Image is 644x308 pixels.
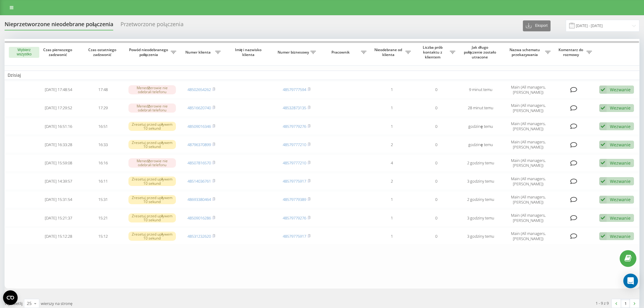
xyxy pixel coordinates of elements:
td: 0 [414,173,458,190]
div: Wezwanie [610,105,631,111]
span: Liczba prób kontaktu z klientem [417,45,450,59]
span: Czas ostatniego zadzwonić [86,47,120,57]
a: 48502654262 [187,87,211,92]
td: 17:48 [81,81,125,98]
div: Wezwanie [610,124,631,129]
td: [DATE] 15:59:08 [36,154,81,171]
td: 2 godziny temu [458,191,503,208]
td: 0 [414,209,458,226]
td: Main (All managers, [PERSON_NAME]) [503,118,554,135]
div: Menedżerowie nie odebrali telefonu [128,103,176,113]
td: 0 [414,191,458,208]
td: [DATE] 17:48:54 [36,81,81,98]
div: Nieprzetworzone nieodebrane połączenia [5,21,113,30]
div: Wezwanie [610,178,631,184]
td: 15:12 [81,228,125,245]
a: 48579779276 [283,124,306,129]
td: 9 minut temu [458,81,503,98]
a: 48509016346 [187,124,211,129]
div: 25 [27,300,32,306]
span: Nazwa schematu przekazywania [506,47,545,57]
td: godzinę temu [458,136,503,153]
td: 3 godziny temu [458,209,503,226]
td: 0 [414,136,458,153]
span: Komentarz do rozmowy [557,47,586,57]
div: Wezwanie [610,215,631,221]
div: Menedżerowie nie odebrali telefonu [128,158,176,167]
td: 1 [369,191,414,208]
span: Czas pierwszego zadzwonić [41,47,76,57]
div: Menedżerowie nie odebrali telefonu [128,85,176,94]
span: Imię i nazwisko klienta [229,47,269,57]
div: Zresetuj przed upływem 10 sekund [128,195,176,204]
div: Wezwanie [610,87,631,93]
a: 48579775917 [283,178,306,184]
div: Wezwanie [610,197,631,202]
td: [DATE] 15:31:54 [36,191,81,208]
td: Main (All managers, [PERSON_NAME]) [503,154,554,171]
a: 48509016286 [187,215,211,221]
td: 1 [369,118,414,135]
td: Dzisiaj [5,71,639,80]
td: 0 [414,100,458,117]
span: Numer biznesowy [278,50,310,55]
td: 1 [369,81,414,98]
td: 15:21 [81,209,125,226]
a: 48514036761 [187,178,211,184]
td: [DATE] 15:12:28 [36,228,81,245]
td: 16:51 [81,118,125,135]
div: Wezwanie [610,233,631,239]
td: 2 [369,173,414,190]
td: 16:11 [81,173,125,190]
a: 48579779389 [283,197,306,202]
td: 2 godziny temu [458,154,503,171]
td: [DATE] 17:29:52 [36,100,81,117]
div: 1 - 9 z 9 [596,300,609,306]
td: 0 [414,118,458,135]
td: 0 [414,154,458,171]
div: Zresetuj przed upływem 10 sekund [128,213,176,222]
button: Wybierz wszystko [9,47,39,58]
td: 0 [414,81,458,98]
td: 1 [369,100,414,117]
span: Jak długo połączenie zostało utracone [464,45,498,59]
td: 15:31 [81,191,125,208]
td: [DATE] 16:33:28 [36,136,81,153]
td: 4 [369,154,414,171]
td: 1 [369,228,414,245]
div: Zresetuj przed upływem 10 sekund [128,232,176,241]
a: 48693380464 [187,197,211,202]
button: Open CMP widget [3,290,18,305]
td: godzinę temu [458,118,503,135]
a: 48532873135 [283,105,306,110]
td: Main (All managers, [PERSON_NAME]) [503,173,554,190]
div: Zresetuj przed upływem 10 sekund [128,122,176,131]
td: [DATE] 15:21:37 [36,209,81,226]
span: Pracownik [322,50,361,55]
div: Wezwanie [610,160,631,166]
td: 16:33 [81,136,125,153]
a: 1 [621,299,630,308]
td: [DATE] 16:51:16 [36,118,81,135]
span: Nieodebrane od klienta [373,47,405,57]
td: 0 [414,228,458,245]
div: Open Intercom Messenger [623,274,638,288]
button: Eksport [523,20,551,31]
a: 48579775917 [283,233,306,239]
td: Main (All managers, [PERSON_NAME]) [503,228,554,245]
div: Przetworzone połączenia [121,21,184,30]
a: 48516620740 [187,105,211,110]
a: 48579777210 [283,160,306,166]
td: Main (All managers, [PERSON_NAME]) [503,81,554,98]
td: 3 godziny temu [458,228,503,245]
td: 2 [369,136,414,153]
a: 48531232620 [187,233,211,239]
a: 48579777210 [283,142,306,147]
td: 3 godziny temu [458,173,503,190]
a: 48796370899 [187,142,211,147]
td: [DATE] 14:39:57 [36,173,81,190]
div: Zresetuj przed upływem 10 sekund [128,140,176,149]
a: 48579779276 [283,215,306,221]
td: 16:16 [81,154,125,171]
td: 17:29 [81,100,125,117]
